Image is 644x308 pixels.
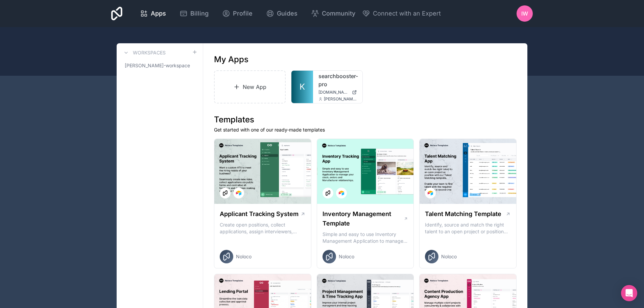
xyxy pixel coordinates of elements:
h1: Applicant Tracking System [220,209,299,219]
span: Connect with an Expert [373,9,441,18]
span: K [300,81,305,92]
span: Noloco [339,253,354,260]
a: [PERSON_NAME]-workspace [122,60,197,72]
span: Noloco [236,253,252,260]
a: searchbooster-pro [318,72,357,88]
a: Profile [217,6,258,21]
span: Noloco [441,253,457,260]
a: Workspaces [122,49,166,57]
img: Airtable Logo [428,190,433,196]
p: Simple and easy to use Inventory Management Application to manage your stock, orders and Manufact... [323,231,408,244]
span: iw [521,9,528,18]
h1: Talent Matching Template [425,209,501,219]
a: Apps [135,6,171,21]
button: Connect with an Expert [362,9,441,18]
span: [DOMAIN_NAME] [318,90,349,95]
a: Community [306,6,361,21]
a: [DOMAIN_NAME] [318,90,357,95]
a: K [291,71,313,103]
h1: My Apps [214,54,248,65]
a: New App [214,70,286,103]
span: Apps [151,9,166,18]
a: Billing [174,6,214,21]
span: Community [322,9,355,18]
h3: Workspaces [133,49,166,56]
p: Get started with one of our ready-made templates [214,126,517,133]
p: Identify, source and match the right talent to an open project or position with our Talent Matchi... [425,221,511,235]
span: Billing [190,9,209,18]
h1: Templates [214,114,517,125]
p: Create open positions, collect applications, assign interviewers, centralise candidate feedback a... [220,221,306,235]
img: Airtable Logo [339,190,344,196]
div: Open Intercom Messenger [621,285,637,301]
span: Guides [277,9,297,18]
img: Airtable Logo [236,190,241,196]
h1: Inventory Management Template [323,209,404,228]
span: [PERSON_NAME]-workspace [125,62,190,69]
span: [PERSON_NAME][EMAIL_ADDRESS][PERSON_NAME][DOMAIN_NAME] [324,96,357,102]
a: Guides [261,6,303,21]
span: Profile [233,9,253,18]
